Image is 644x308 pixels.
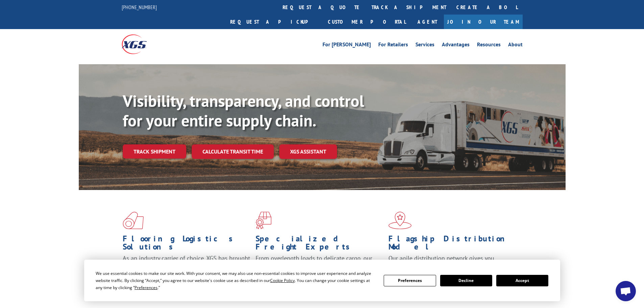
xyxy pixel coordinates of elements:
[411,15,444,29] a: Agent
[444,15,523,29] a: Join Our Team
[225,15,323,29] a: Request a pickup
[388,212,412,229] img: xgs-icon-flagship-distribution-model-red
[123,212,144,229] img: xgs-icon-total-supply-chain-intelligence-red
[323,42,371,49] a: For [PERSON_NAME]
[123,144,186,159] a: Track shipment
[256,235,383,254] h1: Specialized Freight Experts
[442,42,470,49] a: Advantages
[256,212,271,229] img: xgs-icon-focused-on-flooring-red
[122,4,157,10] a: [PHONE_NUMBER]
[270,278,295,283] span: Cookie Policy
[279,144,337,159] a: XGS ASSISTANT
[496,275,548,286] button: Accept
[123,254,250,278] span: As an industry carrier of choice, XGS has brought innovation and dedication to flooring logistics...
[477,42,501,49] a: Resources
[123,235,251,254] h1: Flooring Logistics Solutions
[616,281,636,301] div: Open chat
[384,275,436,286] button: Preferences
[123,90,364,131] b: Visibility, transparency, and control for your entire supply chain.
[96,270,376,291] div: We use essential cookies to make our site work. With your consent, we may also use non-essential ...
[388,254,513,270] span: Our agile distribution network gives you nationwide inventory management on demand.
[323,15,411,29] a: Customer Portal
[84,260,560,301] div: Cookie Consent Prompt
[415,42,434,49] a: Services
[135,285,158,290] span: Preferences
[378,42,408,49] a: For Retailers
[508,42,523,49] a: About
[192,144,274,159] a: Calculate transit time
[440,275,492,286] button: Decline
[256,254,383,284] p: From overlength loads to delicate cargo, our experienced staff knows the best way to move your fr...
[388,235,516,254] h1: Flagship Distribution Model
